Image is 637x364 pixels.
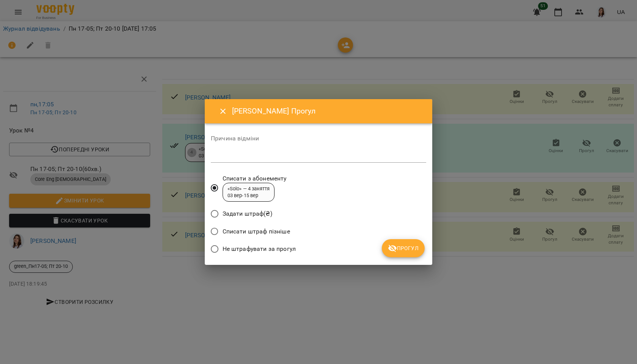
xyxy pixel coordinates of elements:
h6: [PERSON_NAME] Прогул [232,105,423,117]
div: «Solo» — 4 заняття 03 вер - 15 вер [227,185,270,199]
span: Задати штраф(₴) [223,209,272,218]
span: Не штрафувати за прогул [223,244,296,254]
span: Прогул [388,244,419,253]
button: Close [214,102,232,120]
span: Списати штраф пізніше [223,227,290,236]
label: Причина відміни [211,135,426,142]
span: Списати з абонементу [223,174,287,183]
button: Прогул [382,239,425,257]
